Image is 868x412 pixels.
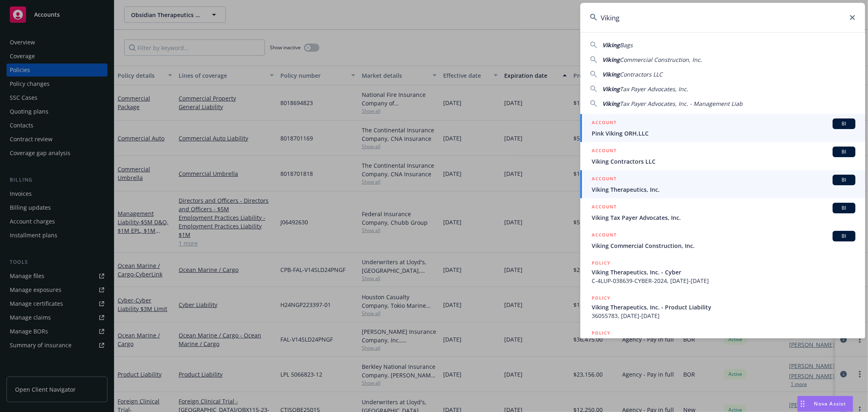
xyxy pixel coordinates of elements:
[602,100,620,107] span: Viking
[592,213,855,222] span: Viking Tax Payer Advocates, Inc.
[592,129,855,138] span: Pink Viking ORH,LLC
[620,70,662,78] span: Contractors LLC
[602,70,620,78] span: Viking
[592,147,617,156] h5: ACCOUNT
[602,85,620,93] span: Viking
[592,338,855,346] span: [US_STATE] Only
[602,41,620,49] span: Viking
[836,120,852,127] span: BI
[836,232,852,240] span: BI
[580,226,865,254] a: ACCOUNTBIViking Commercial Construction, Inc.
[592,259,610,267] h5: POLICY
[836,204,852,212] span: BI
[580,254,865,289] a: POLICYViking Therapeutics, Inc. - CyberC-4LUP-038639-CYBER-2024, [DATE]-[DATE]
[592,185,855,194] span: Viking Therapeutics, Inc.
[798,396,808,412] div: Drag to move
[592,329,610,337] h5: POLICY
[592,157,855,166] span: Viking Contractors LLC
[602,56,620,64] span: Viking
[592,241,855,250] span: Viking Commercial Construction, Inc.
[580,324,865,359] a: POLICY[US_STATE] Only
[580,114,865,142] a: ACCOUNTBIPink Viking ORH,LLC
[580,142,865,170] a: ACCOUNTBIViking Contractors LLC
[592,303,855,311] span: Viking Therapeutics, Inc. - Product Liability
[592,294,610,302] h5: POLICY
[592,311,855,320] span: 36055783, [DATE]-[DATE]
[580,289,865,324] a: POLICYViking Therapeutics, Inc. - Product Liability36055783, [DATE]-[DATE]
[580,170,865,198] a: ACCOUNTBIViking Therapeutics, Inc.
[580,198,865,226] a: ACCOUNTBIViking Tax Payer Advocates, Inc.
[592,175,617,184] h5: ACCOUNT
[592,268,855,276] span: Viking Therapeutics, Inc. - Cyber
[620,56,702,64] span: Commercial Construction, Inc.
[592,203,617,213] h5: ACCOUNT
[836,176,852,184] span: BI
[592,118,617,128] h5: ACCOUNT
[836,148,852,156] span: BI
[814,400,846,407] span: Nova Assist
[592,231,617,241] h5: ACCOUNT
[592,276,855,285] span: C-4LUP-038639-CYBER-2024, [DATE]-[DATE]
[620,85,688,93] span: Tax Payer Advocates, Inc.
[580,3,865,32] input: Search...
[797,396,853,412] button: Nova Assist
[620,41,633,49] span: Bags
[620,100,743,107] span: Tax Payer Advocates, Inc. - Management Liab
